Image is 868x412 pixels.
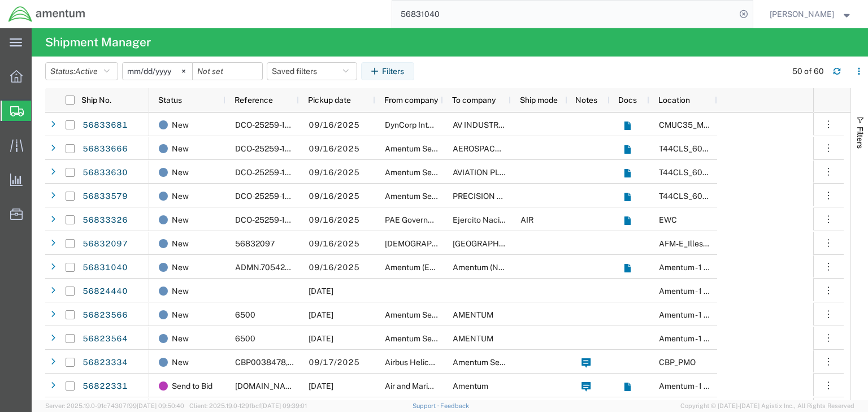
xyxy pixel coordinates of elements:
[308,96,351,105] span: Pickup date
[82,188,128,206] a: 56833579
[385,239,493,248] span: US Army
[82,140,128,158] a: 56833666
[45,28,151,57] h4: Shipment Manager
[309,215,359,224] span: 09/16/2025
[235,215,308,224] span: DCO-25259-168219
[659,239,721,248] span: AFM-E_Illesheim
[82,306,128,324] a: 56823566
[384,96,438,105] span: From company
[172,327,189,350] span: New
[520,215,533,224] span: AIR
[856,127,865,149] span: Filters
[235,381,300,391] span: 3566.07.0139.CUAS.CUAS.5000.BS
[309,120,359,129] span: 09/16/2025
[453,239,533,248] span: BRITISH ARMY AIRFIELD
[385,215,496,224] span: PAE Government Services, Inc.
[193,63,262,80] input: Not set
[769,7,853,21] button: [PERSON_NAME]
[309,310,333,319] span: 09/15/2025
[309,287,333,296] span: 09/15/2025
[309,263,359,272] span: 09/16/2025
[385,310,453,319] span: Amentum Services
[172,161,189,184] span: New
[82,164,128,182] a: 56833630
[618,96,637,105] span: Docs
[385,334,453,343] span: Amentum Services
[385,168,470,177] span: Amentum Services, Inc.
[385,120,483,129] span: DynCorp International, LLC
[309,334,333,343] span: 09/15/2025
[659,168,819,177] span: T44CLS_6000 - NAS Whiting Field
[385,381,535,391] span: Air and Marine Operations Center (AMOC)
[123,63,192,80] input: Not set
[82,283,128,301] a: 56824440
[235,144,309,153] span: DCO-25259-168223
[453,144,593,153] span: AEROSPACE TURBINE ROTABLES INC
[659,310,718,319] span: Amentum - 1 gcp
[361,62,414,80] button: Filters
[235,192,307,201] span: DCO-25259-168221
[659,192,819,201] span: T44CLS_6000 - NAS Whiting Field
[659,358,696,367] span: CBP_PMO
[659,144,819,153] span: T44CLS_6000 - NAS Whiting Field
[8,6,86,23] img: logo
[453,168,526,177] span: AVIATION PLUS INC
[82,354,128,372] a: 56823334
[659,381,718,391] span: Amentum - 1 gcp
[82,330,128,348] a: 56823564
[235,120,309,129] span: DCO-25259-168224
[385,263,476,272] span: Amentum (Early Careers)
[453,381,488,391] span: Amentum
[453,192,630,201] span: PRECISION ACCESSORIES AND INSTRUMENTS
[235,263,321,272] span: ADMN.705429.HRXXX
[235,334,255,343] span: 6500
[453,120,527,129] span: AV INDUSTRIES INC
[453,334,493,343] span: AMENTUM
[453,310,493,319] span: AMENTUM
[82,259,128,277] a: 56831040
[81,96,111,105] span: Ship No.
[309,381,333,391] span: 09/18/2025
[82,211,128,229] a: 56833326
[235,358,391,367] span: CBP0038478, CBP0039447, CBP0023218
[658,96,690,105] span: Location
[792,66,824,77] div: 50 of 60
[309,168,359,177] span: 09/16/2025
[172,279,189,303] span: New
[453,215,560,224] span: Ejercito Nacional Contraduria
[392,1,736,28] input: Search for shipment number, reference number
[659,287,719,296] span: Amentum - 1 com
[172,137,189,161] span: New
[267,62,357,80] button: Saved filters
[189,402,307,409] span: Client: 2025.19.0-129fbcf
[172,303,189,327] span: New
[137,402,184,409] span: [DATE] 09:50:40
[82,116,128,135] a: 56833681
[235,96,273,105] span: Reference
[413,402,441,409] a: Support
[385,144,470,153] span: Amentum Services, Inc.
[172,184,189,208] span: New
[261,402,307,409] span: [DATE] 09:39:01
[770,8,834,20] span: Chris Haes
[520,96,558,105] span: Ship mode
[235,310,255,319] span: 6500
[659,215,677,224] span: EWC
[659,120,823,129] span: CMUC35_M008 LCCS NAF ANDREWS, MD
[82,235,128,253] a: 56832097
[172,232,189,255] span: New
[575,96,597,105] span: Notes
[680,401,854,411] span: Copyright © [DATE]-[DATE] Agistix Inc., All Rights Reserved
[385,358,467,367] span: Airbus Helicopters, Inc
[45,402,184,409] span: Server: 2025.19.0-91c74307f99
[172,374,212,398] span: Send to Bid
[172,255,189,279] span: New
[309,192,359,201] span: 09/16/2025
[385,192,470,201] span: Amentum Services, Inc.
[45,62,118,80] button: Status:Active
[453,358,536,367] span: Amentum Services, Inc
[440,402,469,409] a: Feedback
[452,96,496,105] span: To company
[659,334,718,343] span: Amentum - 1 gcp
[172,113,189,137] span: New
